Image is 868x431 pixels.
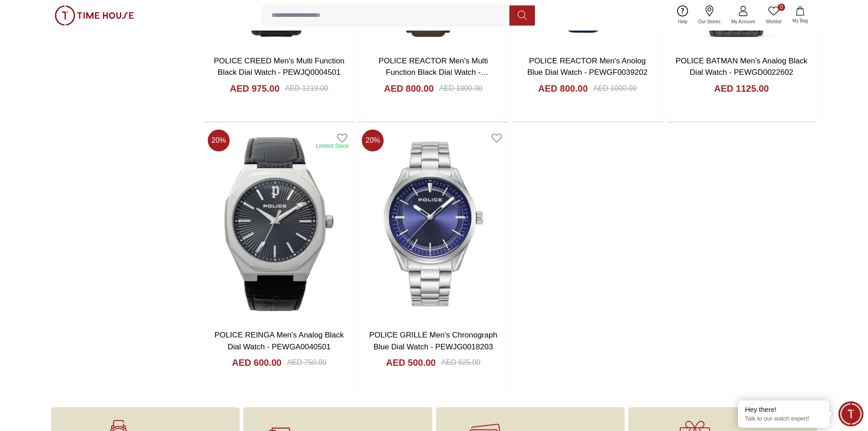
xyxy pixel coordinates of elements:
span: 0 [778,4,785,11]
span: Help [674,18,691,25]
span: 20 % [362,130,384,151]
span: 20 % [208,130,230,151]
div: AED 1000.00 [439,83,483,94]
span: Wishlist [762,18,785,25]
h4: AED 600.00 [232,356,282,369]
div: AED 625.00 [441,357,480,368]
a: POLICE REACTOR Men's Multi Function Black Dial Watch - PEWGF0039203 [379,57,488,88]
img: ... [55,5,134,26]
img: POLICE REINGA Men's Analog Black Dial Watch - PEWGA0040501 [204,126,354,322]
a: POLICE CREED Men's Multi Function Black Dial Watch - PEWJQ0004501 [214,57,344,77]
a: POLICE BATMAN Men's Analog Black Dial Watch - PEWGD0022602 [676,57,807,77]
a: POLICE GRILLE Men's Chronograph Blue Dial Watch - PEWJG0018203 [369,331,497,351]
span: Our Stores [695,18,724,25]
a: POLICE REINGA Men's Analog Black Dial Watch - PEWGA0040501 [215,331,344,351]
div: Chat Widget [838,401,863,426]
a: Our Stores [693,4,726,27]
h4: AED 800.00 [538,82,588,95]
span: My Account [728,18,759,25]
div: AED 1219.00 [285,83,329,94]
div: Limited Stock [316,142,349,150]
div: Hey there! [745,405,822,414]
div: AED 1000.00 [593,83,637,94]
button: My Bag [787,5,813,26]
h4: AED 500.00 [386,356,436,369]
a: Help [673,4,693,27]
div: AED 750.00 [287,357,326,368]
a: 0Wishlist [760,4,787,27]
img: POLICE GRILLE Men's Chronograph Blue Dial Watch - PEWJG0018203 [358,126,508,322]
a: POLICE REACTOR Men's Anolog Blue Dial Watch - PEWGF0039202 [527,57,647,77]
span: My Bag [789,17,812,24]
p: Talk to our watch expert! [745,415,822,423]
h4: AED 975.00 [230,82,280,95]
h4: AED 800.00 [384,82,434,95]
h4: AED 1125.00 [714,82,769,95]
